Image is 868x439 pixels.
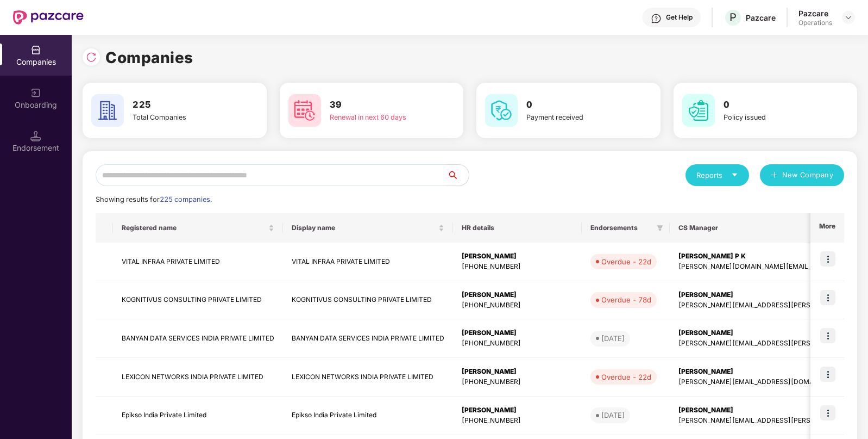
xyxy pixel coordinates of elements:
div: [PERSON_NAME] [462,367,573,377]
td: LEXICON NETWORKS INDIA PRIVATE LIMITED [283,358,453,397]
div: Pazcare [798,8,832,18]
div: Get Help [666,13,693,22]
span: caret-down [731,171,738,178]
img: svg+xml;base64,PHN2ZyBpZD0iRHJvcGRvd24tMzJ4MzIiIHhtbG5zPSJodHRwOi8vd3d3LnczLm9yZy8yMDAwL3N2ZyIgd2... [844,13,853,22]
div: [PHONE_NUMBER] [462,300,573,311]
img: svg+xml;base64,PHN2ZyB4bWxucz0iaHR0cDovL3d3dy53My5vcmcvMjAwMC9zdmciIHdpZHRoPSI2MCIgaGVpZ2h0PSI2MC... [682,94,715,127]
img: svg+xml;base64,PHN2ZyB4bWxucz0iaHR0cDovL3d3dy53My5vcmcvMjAwMC9zdmciIHdpZHRoPSI2MCIgaGVpZ2h0PSI2MC... [91,94,124,127]
div: Overdue - 22d [601,372,651,382]
div: [PHONE_NUMBER] [462,377,573,387]
h3: 0 [724,98,817,112]
span: Endorsements [590,224,652,232]
img: svg+xml;base64,PHN2ZyB3aWR0aD0iMjAiIGhlaWdodD0iMjAiIHZpZXdCb3g9IjAgMCAyMCAyMCIgZmlsbD0ibm9uZSIgeG... [30,88,41,98]
img: svg+xml;base64,PHN2ZyB4bWxucz0iaHR0cDovL3d3dy53My5vcmcvMjAwMC9zdmciIHdpZHRoPSI2MCIgaGVpZ2h0PSI2MC... [288,94,321,127]
div: Policy issued [724,112,817,123]
div: Overdue - 78d [601,294,651,305]
div: Overdue - 22d [601,256,651,267]
div: Reports [696,170,738,181]
img: svg+xml;base64,PHN2ZyBpZD0iSGVscC0zMngzMiIgeG1sbnM9Imh0dHA6Ly93d3cudzMub3JnLzIwMDAvc3ZnIiB3aWR0aD... [651,13,662,24]
span: filter [655,221,665,234]
img: icon [820,367,835,382]
div: [PHONE_NUMBER] [462,262,573,272]
td: VITAL INFRAA PRIVATE LIMITED [283,243,453,281]
img: icon [820,328,835,343]
div: [DATE] [601,333,625,344]
h3: 225 [133,98,226,112]
td: KOGNITIVUS CONSULTING PRIVATE LIMITED [113,281,283,320]
h1: Companies [105,46,193,70]
div: Renewal in next 60 days [330,112,423,123]
span: filter [657,225,663,231]
span: Display name [292,224,436,232]
span: Registered name [122,224,266,232]
th: Display name [283,213,453,243]
button: search [446,164,469,186]
img: icon [820,290,835,305]
td: BANYAN DATA SERVICES INDIA PRIVATE LIMITED [113,319,283,358]
td: BANYAN DATA SERVICES INDIA PRIVATE LIMITED [283,319,453,358]
img: svg+xml;base64,PHN2ZyB3aWR0aD0iMTQuNSIgaGVpZ2h0PSIxNC41IiB2aWV3Qm94PSIwIDAgMTYgMTYiIGZpbGw9Im5vbm... [30,131,41,141]
th: Registered name [113,213,283,243]
th: HR details [453,213,582,243]
td: Epikso India Private Limited [283,397,453,435]
img: New Pazcare Logo [13,10,84,24]
img: svg+xml;base64,PHN2ZyBpZD0iUmVsb2FkLTMyeDMyIiB4bWxucz0iaHR0cDovL3d3dy53My5vcmcvMjAwMC9zdmciIHdpZH... [86,52,97,63]
span: plus [771,171,778,180]
div: Total Companies [133,112,226,123]
div: [PERSON_NAME] [462,328,573,338]
img: svg+xml;base64,PHN2ZyBpZD0iQ29tcGFuaWVzIiB4bWxucz0iaHR0cDovL3d3dy53My5vcmcvMjAwMC9zdmciIHdpZHRoPS... [30,45,41,55]
img: svg+xml;base64,PHN2ZyB4bWxucz0iaHR0cDovL3d3dy53My5vcmcvMjAwMC9zdmciIHdpZHRoPSI2MCIgaGVpZ2h0PSI2MC... [485,94,518,127]
div: [PHONE_NUMBER] [462,416,573,426]
h3: 0 [526,98,620,112]
span: search [446,171,469,180]
div: [PHONE_NUMBER] [462,338,573,349]
div: Payment received [526,112,620,123]
img: icon [820,251,835,267]
td: LEXICON NETWORKS INDIA PRIVATE LIMITED [113,358,283,397]
img: icon [820,405,835,421]
td: VITAL INFRAA PRIVATE LIMITED [113,243,283,281]
td: KOGNITIVUS CONSULTING PRIVATE LIMITED [283,281,453,320]
div: Pazcare [746,13,776,23]
div: [PERSON_NAME] [462,251,573,262]
span: Showing results for [96,195,212,203]
div: [DATE] [601,410,625,421]
div: Operations [798,18,832,27]
th: More [810,213,844,243]
h3: 39 [330,98,423,112]
span: P [729,11,737,24]
div: [PERSON_NAME] [462,290,573,300]
div: [PERSON_NAME] [462,405,573,416]
span: New Company [782,170,834,181]
span: 225 companies. [160,195,212,203]
button: plusNew Company [760,164,844,186]
td: Epikso India Private Limited [113,397,283,435]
